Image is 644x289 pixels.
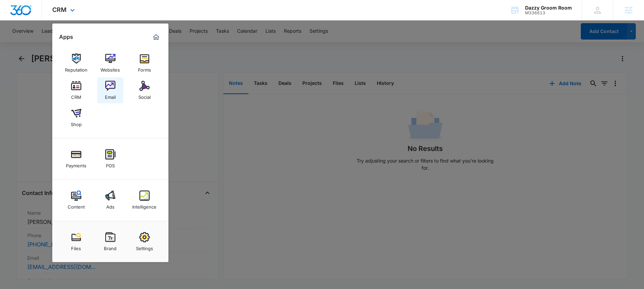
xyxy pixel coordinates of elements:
[525,11,572,15] div: account id
[63,50,89,76] a: Reputation
[138,64,151,73] div: Forms
[59,34,73,40] h2: Apps
[136,242,153,251] div: Settings
[106,201,114,210] div: Ads
[97,50,123,76] a: Websites
[132,229,157,255] a: Settings
[63,105,89,131] a: Shop
[71,242,81,251] div: Files
[132,50,157,76] a: Forms
[97,77,123,103] a: Email
[97,229,123,255] a: Brand
[65,64,87,73] div: Reputation
[63,146,89,172] a: Payments
[63,77,89,103] a: CRM
[71,91,81,100] div: CRM
[132,187,157,213] a: Intelligence
[97,187,123,213] a: Ads
[52,6,67,13] span: CRM
[63,187,89,213] a: Content
[138,91,151,100] div: Social
[132,201,156,210] div: Intelligence
[525,5,572,11] div: account name
[105,91,116,100] div: Email
[106,159,115,168] div: POS
[100,64,120,73] div: Websites
[63,229,89,255] a: Files
[66,159,86,168] div: Payments
[97,146,123,172] a: POS
[151,32,162,43] a: Marketing 360® Dashboard
[132,77,157,103] a: Social
[68,201,85,210] div: Content
[71,118,82,127] div: Shop
[104,242,117,251] div: Brand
